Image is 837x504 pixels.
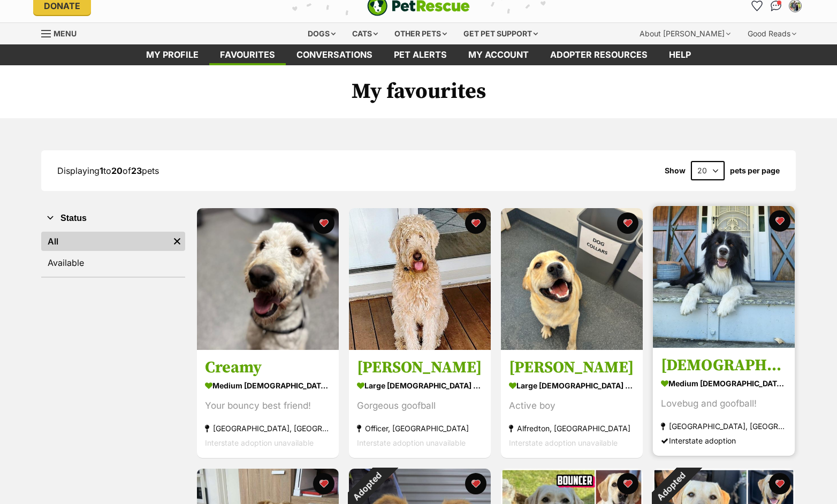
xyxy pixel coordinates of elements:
[661,419,787,434] div: [GEOGRAPHIC_DATA], [GEOGRAPHIC_DATA]
[617,212,638,234] button: favourite
[357,399,483,414] div: Gorgeous goofball
[661,397,787,411] div: Lovebug and goofball!
[205,399,331,414] div: Your bouncy best friend!
[617,473,638,494] button: favourite
[286,44,383,65] a: conversations
[465,212,486,234] button: favourite
[539,44,658,65] a: Adopter resources
[632,23,738,44] div: About [PERSON_NAME]
[357,378,483,394] div: large [DEMOGRAPHIC_DATA] Dog
[769,473,790,494] button: favourite
[458,44,539,65] a: My account
[131,165,142,176] strong: 23
[357,439,466,448] span: Interstate adoption unavailable
[509,399,635,414] div: Active boy
[357,422,483,436] div: Officer, [GEOGRAPHIC_DATA]
[205,439,314,448] span: Interstate adoption unavailable
[661,434,787,448] div: Interstate adoption
[313,473,334,494] button: favourite
[41,23,84,42] a: Menu
[54,29,77,38] span: Menu
[740,23,804,44] div: Good Reads
[509,358,635,378] h3: [PERSON_NAME]
[313,212,334,234] button: favourite
[771,1,782,11] img: chat-41dd97257d64d25036548639549fe6c8038ab92f7586957e7f3b1b290dea8141.svg
[730,166,780,175] label: pets per page
[790,1,801,11] img: Michelle Wyatt profile pic
[205,422,331,436] div: [GEOGRAPHIC_DATA], [GEOGRAPHIC_DATA]
[509,378,635,394] div: large [DEMOGRAPHIC_DATA] Dog
[345,23,385,44] div: Cats
[509,422,635,436] div: Alfredton, [GEOGRAPHIC_DATA]
[349,208,491,350] img: Marshall Uffelman
[300,23,343,44] div: Dogs
[197,350,339,459] a: Creamy medium [DEMOGRAPHIC_DATA] Dog Your bouncy best friend! [GEOGRAPHIC_DATA], [GEOGRAPHIC_DATA...
[205,378,331,394] div: medium [DEMOGRAPHIC_DATA] Dog
[665,166,686,175] span: Show
[661,376,787,392] div: medium [DEMOGRAPHIC_DATA] Dog
[357,358,483,378] h3: [PERSON_NAME]
[41,232,169,251] a: All
[653,348,795,456] a: [DEMOGRAPHIC_DATA] medium [DEMOGRAPHIC_DATA] Dog Lovebug and goofball! [GEOGRAPHIC_DATA], [GEOGRA...
[209,44,286,65] a: Favourites
[658,44,702,65] a: Help
[41,230,185,277] div: Status
[456,23,545,44] div: Get pet support
[509,439,618,448] span: Interstate adoption unavailable
[135,44,209,65] a: My profile
[197,208,339,350] img: Creamy
[501,208,643,350] img: Ralph
[653,206,795,348] img: Bodhi
[100,165,103,176] strong: 1
[387,23,454,44] div: Other pets
[501,350,643,459] a: [PERSON_NAME] large [DEMOGRAPHIC_DATA] Dog Active boy Alfredton, [GEOGRAPHIC_DATA] Interstate ado...
[465,473,486,494] button: favourite
[349,350,491,459] a: [PERSON_NAME] large [DEMOGRAPHIC_DATA] Dog Gorgeous goofball Officer, [GEOGRAPHIC_DATA] Interstat...
[769,210,790,232] button: favourite
[111,165,123,176] strong: 20
[41,253,185,272] a: Available
[205,358,331,378] h3: Creamy
[169,232,185,251] a: Remove filter
[383,44,458,65] a: Pet alerts
[661,356,787,376] h3: [DEMOGRAPHIC_DATA]
[57,165,159,176] span: Displaying to of pets
[41,211,185,225] button: Status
